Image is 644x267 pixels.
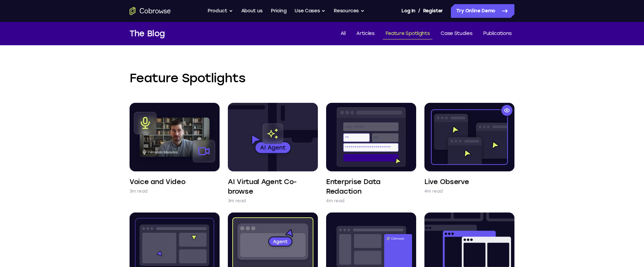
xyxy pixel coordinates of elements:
[354,28,377,39] a: Articles
[228,103,318,204] a: AI Virtual Agent Co-browse 3m read
[208,4,233,18] button: Product
[424,177,469,186] h4: Live Observe
[480,28,514,39] a: Publications
[326,103,416,171] img: Enterprise Data Redaction
[130,177,186,186] h4: Voice and Video
[130,70,514,86] h2: Feature Spotlights
[130,27,165,40] h1: The Blog
[326,103,416,204] a: Enterprise Data Redaction 4m read
[228,103,318,171] img: AI Virtual Agent Co-browse
[438,28,475,39] a: Case Studies
[424,188,443,195] p: 4m read
[130,188,147,195] p: 3m read
[271,4,287,18] a: Pricing
[424,103,514,195] a: Live Observe 4m read
[451,4,514,18] a: Try Online Demo
[228,177,318,196] h4: AI Virtual Agent Co-browse
[423,4,443,18] a: Register
[418,7,420,15] span: /
[228,197,246,204] p: 3m read
[424,103,514,171] img: Live Observe
[338,28,348,39] a: All
[241,4,263,18] a: About us
[130,103,220,195] a: Voice and Video 3m read
[130,103,220,171] img: Voice and Video
[383,28,433,39] a: Feature Spotlights
[130,7,171,15] a: Go to the home page
[295,4,325,18] button: Use Cases
[334,4,365,18] button: Resources
[401,4,415,18] a: Log In
[326,177,416,196] h4: Enterprise Data Redaction
[326,197,344,204] p: 4m read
